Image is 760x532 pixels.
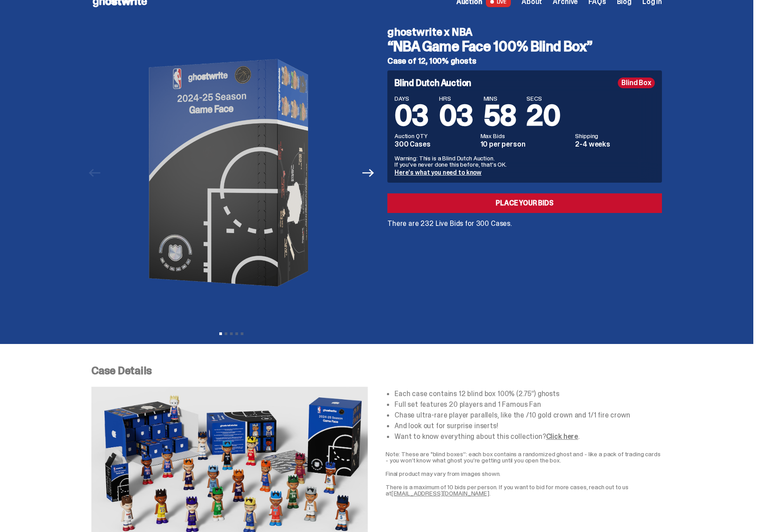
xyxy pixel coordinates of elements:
button: View slide 1 [219,332,222,335]
h3: “NBA Game Face 100% Blind Box” [387,39,662,53]
a: Here's what you need to know [394,168,481,176]
a: Place your Bids [387,193,662,213]
dd: 10 per person [481,141,570,148]
img: NBA-Hero-1.png [109,20,354,326]
li: Chase ultra-rare player parallels, like the /10 gold crown and 1/1 fire crown [394,412,662,419]
a: [EMAIL_ADDRESS][DOMAIN_NAME] [391,489,489,497]
h5: Case of 12, 100% ghosts [387,57,662,65]
li: And look out for surprise inserts! [394,422,662,430]
p: Final product may vary from images shown. [386,471,662,477]
p: Note: These are "blind boxes”: each box contains a randomized ghost and - like a pack of trading ... [386,451,662,463]
div: Blind Box [618,78,655,88]
dt: Max Bids [481,133,570,139]
p: There are 232 Live Bids for 300 Cases. [387,220,662,227]
span: 03 [439,97,473,134]
p: Warning: This is a Blind Dutch Auction. If you’ve never done this before, that’s OK. [394,155,655,168]
button: View slide 3 [230,332,233,335]
dd: 2-4 weeks [575,141,655,148]
button: View slide 4 [235,332,238,335]
span: 58 [484,97,516,134]
dt: Auction QTY [394,133,475,139]
button: View slide 5 [241,332,243,335]
button: Next [358,163,378,183]
span: MINS [484,95,516,102]
a: Click here [546,432,578,441]
span: 03 [394,97,428,134]
p: Case Details [91,365,662,376]
dt: Shipping [575,133,655,139]
h4: Blind Dutch Auction [394,78,471,87]
span: 20 [526,97,560,134]
dd: 300 Cases [394,141,475,148]
button: View slide 2 [225,332,227,335]
h4: ghostwrite x NBA [387,27,662,37]
li: Want to know everything about this collection? . [394,433,662,440]
li: Each case contains 12 blind box 100% (2.75”) ghosts [394,390,662,397]
span: DAYS [394,95,428,102]
span: HRS [439,95,473,102]
span: SECS [526,95,560,102]
p: There is a maximum of 10 bids per person. If you want to bid for more cases, reach out to us at . [386,484,662,496]
li: Full set features 20 players and 1 Famous Fan [394,401,662,408]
